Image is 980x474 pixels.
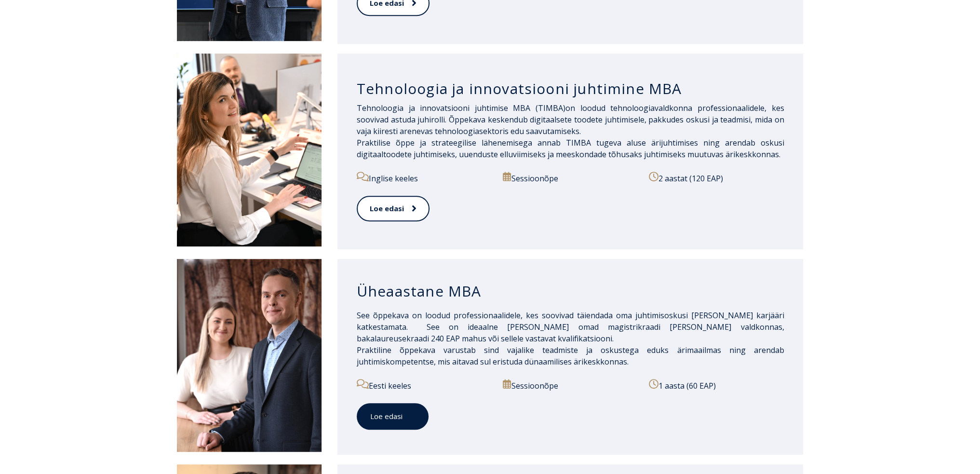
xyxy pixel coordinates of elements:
span: Tehnoloogia ja innovatsiooni juhtimise MBA (TIMBA) [357,103,565,113]
span: Praktilise õppe ja strateegilise lähenemisega annab TIMBA tugeva aluse ärijuhtimises ning arendab... [357,137,784,160]
p: 2 aastat (120 EAP) [649,172,784,184]
span: Praktiline õppekava varustab sind vajalike teadmiste ja oskustega eduks ärimaailmas ning arendab ... [357,345,784,367]
p: Inglise keeles [357,172,492,184]
p: 1 aasta (60 EAP) [649,379,784,392]
p: Sessioonõpe [503,379,638,392]
a: Loe edasi [357,196,430,221]
h3: Üheaastane MBA [357,282,784,300]
a: Loe edasi [357,403,429,430]
p: Eesti keeles [357,379,492,392]
p: Sessioonõpe [503,172,638,184]
span: See õppekava on loodud professionaalidele, kes soovivad täiendada oma juhtimisoskusi [PERSON_NAME... [357,310,784,344]
span: on loodud tehnoloogiavaldkonna professionaalidele, kes soovivad astuda juhirolli. Õppekava kesken... [357,103,784,136]
img: DSC_1995 [177,259,322,452]
h3: Tehnoloogia ja innovatsiooni juhtimine MBA [357,80,784,98]
img: DSC_2558 [177,54,322,246]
